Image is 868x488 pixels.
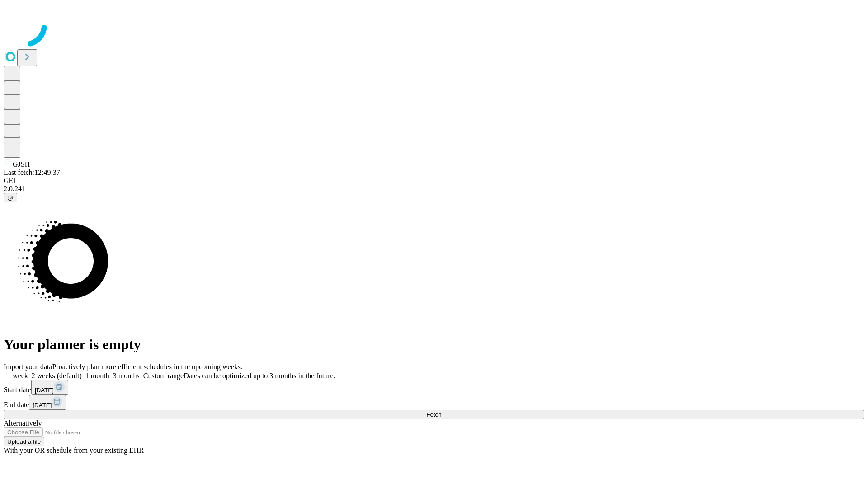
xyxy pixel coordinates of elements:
[143,372,184,380] span: Custom range
[4,419,42,427] span: Alternatively
[35,387,54,394] span: [DATE]
[4,410,864,419] button: Fetch
[4,363,52,371] span: Import your data
[32,372,82,380] span: 2 weeks (default)
[7,372,28,380] span: 1 week
[4,185,864,193] div: 2.0.241
[13,160,30,168] span: GJSH
[31,380,68,395] button: [DATE]
[33,402,52,408] span: [DATE]
[52,363,242,371] span: Proactively plan more efficient schedules in the upcoming weeks.
[4,336,864,353] h1: Your planner is empty
[7,194,14,201] span: @
[85,372,109,380] span: 1 month
[426,411,441,418] span: Fetch
[4,395,864,410] div: End date
[4,446,144,454] span: With your OR schedule from your existing EHR
[29,395,66,410] button: [DATE]
[4,169,60,176] span: Last fetch: 12:49:37
[4,193,17,202] button: @
[184,372,335,380] span: Dates can be optimized up to 3 months in the future.
[4,177,864,185] div: GEI
[113,372,140,380] span: 3 months
[4,437,44,446] button: Upload a file
[4,380,864,395] div: Start date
